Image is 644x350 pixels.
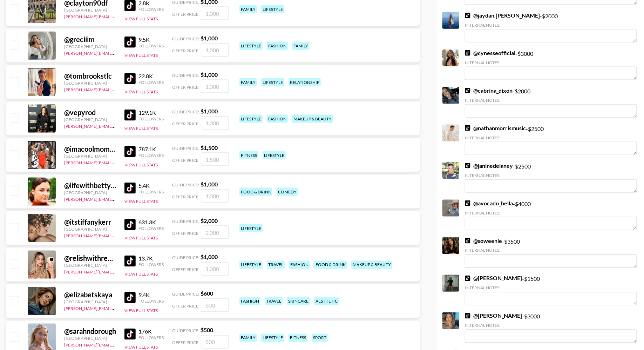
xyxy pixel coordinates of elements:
[465,237,502,244] a: @soweenie
[64,145,116,153] div: @ imacoolmomduh
[64,232,168,238] a: [PERSON_NAME][EMAIL_ADDRESS][DOMAIN_NAME]
[201,327,213,334] strong: $ 500
[138,109,164,116] div: 129.1K
[465,323,637,328] div: Internal Notes:
[138,7,164,12] div: Followers
[261,78,284,86] div: lifestyle
[239,151,258,159] div: fitness
[277,188,298,196] div: comedy
[124,146,136,157] img: TikTok
[465,162,513,169] a: @janinedelaney
[124,110,136,121] img: TikTok
[465,200,513,207] a: @avocado_bella
[239,78,257,86] div: family
[465,98,637,103] div: Internal Notes:
[201,116,229,130] input: 1,000
[289,78,321,86] div: relationship
[172,73,199,78] span: Guide Price:
[172,194,199,199] span: Offer Price:
[201,299,229,312] input: 600
[465,276,470,281] img: TikTok
[64,190,116,195] div: [GEOGRAPHIC_DATA]
[465,13,470,18] img: TikTok
[465,125,637,155] div: - $ 2500
[465,312,522,319] a: @[PERSON_NAME]
[201,181,218,187] strong: $ 1,000
[265,297,283,305] div: travel
[465,285,637,291] div: Internal Notes:
[201,254,218,260] strong: $ 1,000
[124,199,158,204] button: View Full Stats
[465,200,470,206] img: TikTok
[314,297,339,305] div: aesthetic
[201,290,213,297] strong: $ 600
[124,329,136,340] img: TikTok
[64,218,116,226] div: @ itstiffanykerr
[172,219,199,224] span: Guide Price:
[201,7,229,20] input: 1,000
[124,16,158,21] button: View Full Stats
[138,328,164,335] div: 176K
[64,72,116,80] div: @ tombrookstlc
[64,226,116,232] div: [GEOGRAPHIC_DATA]
[267,115,288,123] div: fashion
[64,305,168,311] a: [PERSON_NAME][EMAIL_ADDRESS][DOMAIN_NAME]
[124,308,158,313] button: View Full Stats
[267,261,285,269] div: travel
[239,5,257,13] div: family
[465,87,513,94] a: @cabrina_dixon
[312,334,328,342] div: sport
[465,238,470,244] img: TikTok
[138,36,164,43] div: 9.5K
[201,226,229,239] input: 2,000
[201,217,218,224] strong: $ 2,000
[124,272,158,277] button: View Full Stats
[465,248,637,253] div: Internal Notes:
[64,181,116,190] div: @ lifewithbettykay
[465,125,470,131] img: TikTok
[172,36,199,41] span: Guide Price:
[263,151,286,159] div: lifestyle
[172,158,199,163] span: Offer Price:
[64,159,168,165] a: [PERSON_NAME][EMAIL_ADDRESS][DOMAIN_NAME]
[124,89,158,94] button: View Full Stats
[239,261,263,269] div: lifestyle
[261,5,284,13] div: lifestyle
[261,334,284,342] div: lifestyle
[64,108,116,117] div: @ vepyrod
[138,153,164,158] div: Followers
[124,256,136,267] img: TikTok
[64,35,116,44] div: @ greciiim
[138,146,164,153] div: 787.1K
[124,345,158,350] button: View Full Stats
[64,86,168,92] a: [PERSON_NAME][EMAIL_ADDRESS][DOMAIN_NAME]
[465,50,470,56] img: TikTok
[351,261,392,269] div: makeup & beauty
[201,262,229,276] input: 1,000
[138,80,164,85] div: Followers
[64,263,116,268] div: [GEOGRAPHIC_DATA]
[201,144,218,151] strong: $ 1,500
[314,261,347,269] div: food & drink
[138,262,164,268] div: Followers
[64,341,168,348] a: [PERSON_NAME][EMAIL_ADDRESS][DOMAIN_NAME]
[64,122,168,129] a: [PERSON_NAME][EMAIL_ADDRESS][DOMAIN_NAME]
[64,13,168,19] a: [PERSON_NAME][EMAIL_ADDRESS][DOMAIN_NAME]
[64,117,116,122] div: [GEOGRAPHIC_DATA]
[64,291,116,299] div: @ elizabetskaya
[124,219,136,230] img: TikTok
[465,162,637,193] div: - $ 2500
[138,182,164,189] div: 5.4K
[239,188,272,196] div: food & drink
[172,231,199,236] span: Offer Price:
[172,109,199,114] span: Guide Price:
[138,116,164,121] div: Followers
[465,22,637,28] div: Internal Notes:
[172,292,199,297] span: Guide Price:
[172,121,199,126] span: Offer Price:
[465,237,637,268] div: - $ 3500
[64,327,116,336] div: @ sarahndorough
[172,146,199,151] span: Guide Price:
[64,336,116,341] div: [GEOGRAPHIC_DATA]
[465,163,470,169] img: TikTok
